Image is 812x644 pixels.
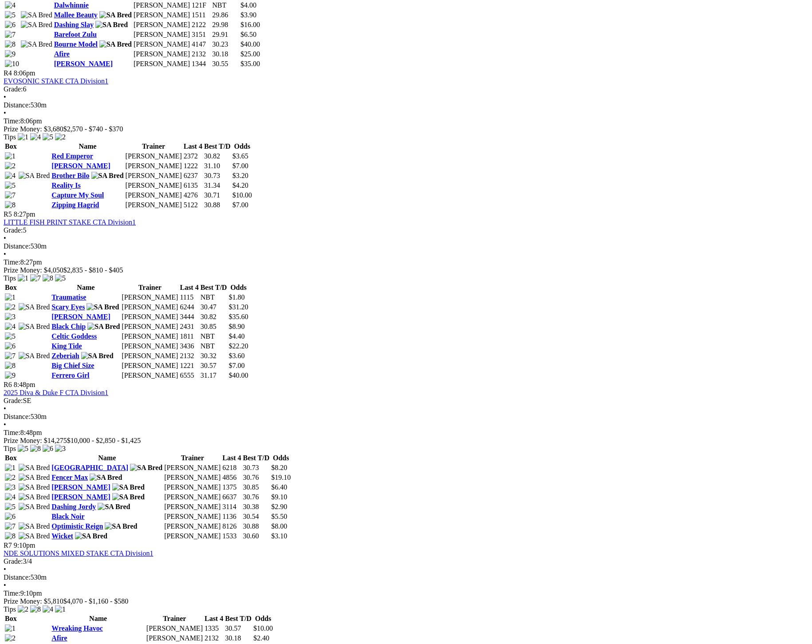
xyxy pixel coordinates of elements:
[5,474,16,482] img: 2
[4,541,12,549] span: R7
[5,522,16,530] img: 7
[5,284,17,291] span: Box
[243,463,270,472] td: 30.73
[19,483,50,491] img: SA Bred
[233,182,248,189] span: $4.20
[240,11,256,19] span: $3.90
[4,101,808,109] div: 530m
[4,413,30,420] span: Distance:
[164,463,221,472] td: [PERSON_NAME]
[229,313,248,320] span: $35.60
[4,101,30,109] span: Distance:
[200,352,228,360] td: 30.32
[43,274,53,282] img: 8
[51,293,86,301] a: Traumatise
[121,283,178,292] th: Trainer
[121,293,178,302] td: [PERSON_NAME]
[5,323,16,331] img: 4
[271,532,287,540] span: $3.10
[233,162,248,170] span: $7.00
[191,50,211,59] td: 2132
[133,40,190,49] td: [PERSON_NAME]
[4,573,30,581] span: Distance:
[125,201,182,209] td: [PERSON_NAME]
[222,473,241,482] td: 4856
[51,152,93,160] a: Red Emperor
[164,473,221,482] td: [PERSON_NAME]
[51,191,104,199] a: Capture My Soul
[121,361,178,370] td: [PERSON_NAME]
[30,605,41,613] img: 8
[55,605,66,613] img: 1
[51,624,102,632] a: Wreaking Havoc
[4,397,808,405] div: SE
[5,152,16,160] img: 1
[204,181,231,190] td: 31.34
[5,634,16,642] img: 2
[14,210,35,218] span: 8:27pm
[232,142,252,151] th: Odds
[229,352,244,360] span: $3.60
[51,532,73,540] a: Wicket
[121,322,178,331] td: [PERSON_NAME]
[212,50,239,59] td: 30.18
[99,11,132,19] img: SA Bred
[5,503,16,511] img: 5
[222,512,241,521] td: 1136
[90,474,122,482] img: SA Bred
[204,191,231,200] td: 30.71
[4,125,808,133] div: Prize Money: $3,680
[51,162,110,170] a: [PERSON_NAME]
[4,250,6,258] span: •
[125,191,182,200] td: [PERSON_NAME]
[4,397,23,404] span: Grade:
[4,381,12,388] span: R6
[179,322,199,331] td: 2431
[222,532,241,541] td: 1533
[4,445,16,452] span: Tips
[51,513,84,520] a: Black Noir
[240,60,260,67] span: $35.00
[19,172,50,180] img: SA Bred
[222,454,241,462] th: Last 4
[164,532,221,541] td: [PERSON_NAME]
[51,464,128,471] a: [GEOGRAPHIC_DATA]
[164,522,221,531] td: [PERSON_NAME]
[233,201,248,209] span: $7.00
[229,293,244,301] span: $1.80
[5,162,16,170] img: 2
[19,323,50,331] img: SA Bred
[4,589,20,597] span: Time:
[183,171,203,180] td: 6237
[19,464,50,472] img: SA Bred
[5,454,17,462] span: Box
[5,342,16,350] img: 6
[243,512,270,521] td: 30.54
[19,474,50,482] img: SA Bred
[4,69,12,77] span: R4
[240,31,256,38] span: $6.50
[51,474,88,481] a: Fencer Max
[229,362,244,369] span: $7.00
[222,522,241,531] td: 8126
[91,172,124,180] img: SA Bred
[4,405,6,412] span: •
[183,191,203,200] td: 4276
[19,522,50,530] img: SA Bred
[212,20,239,29] td: 29.98
[121,332,178,341] td: [PERSON_NAME]
[30,133,41,141] img: 4
[222,502,241,511] td: 3114
[4,210,12,218] span: R5
[4,421,6,428] span: •
[240,50,260,58] span: $25.00
[233,172,248,179] span: $3.20
[133,1,190,10] td: [PERSON_NAME]
[63,266,123,274] span: $2,835 - $810 - $405
[133,20,190,29] td: [PERSON_NAME]
[19,503,50,511] img: SA Bred
[5,40,16,48] img: 8
[271,493,287,501] span: $9.10
[229,332,244,340] span: $4.40
[112,493,145,501] img: SA Bred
